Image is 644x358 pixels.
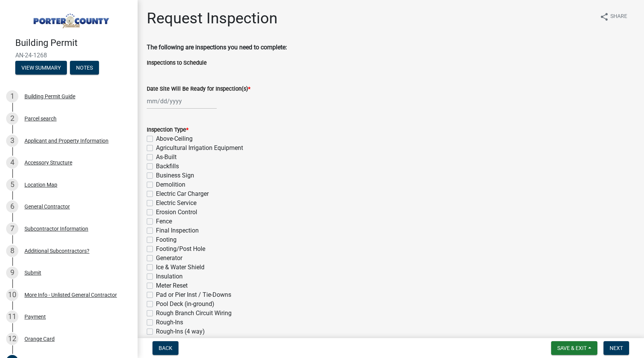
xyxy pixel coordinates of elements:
label: Pool Deck (in-ground) [156,299,214,309]
label: Electric Service [156,199,196,208]
label: Agricultural Irrigation Equipment [156,143,243,153]
label: Rough Branch Circuit Wiring [156,309,232,318]
div: 4 [6,156,18,169]
label: Inspection Type [147,127,188,133]
label: Insulation [156,272,183,281]
div: Submit [24,270,41,275]
div: General Contractor [24,204,70,209]
i: share [600,12,609,21]
span: Share [610,12,627,21]
div: Subcontractor Information [24,226,88,231]
div: Applicant and Property Information [24,138,109,143]
div: 1 [6,90,18,103]
div: Payment [24,314,46,319]
input: mm/dd/yyyy [147,93,217,109]
div: Location Map [24,182,57,187]
wm-modal-confirm: Summary [15,65,67,71]
div: More Info - Unlisted General Contractor [24,292,117,298]
label: Rough-Ins (4 way) [156,327,205,336]
button: View Summary [15,61,67,75]
label: Date Site Will Be Ready for Inspection(s) [147,86,250,92]
button: Notes [70,61,99,75]
button: shareShare [594,9,633,24]
strong: The following are inspections you need to complete: [147,44,287,51]
button: Save & Exit [551,341,597,355]
label: Above-Ceiling [156,134,193,143]
span: AN-24-1268 [15,52,122,59]
label: Erosion Control [156,208,197,217]
label: Backfills [156,162,179,171]
h1: Request Inspection [147,9,277,28]
h4: Building Permit [15,37,131,49]
span: Next [610,345,623,351]
label: Meter Reset [156,281,188,290]
div: 6 [6,200,18,213]
label: Footing/Post Hole [156,244,205,254]
label: Demolition [156,180,185,189]
div: 5 [6,179,18,191]
label: Ice & Water Shield [156,263,204,272]
label: Footing [156,235,177,244]
label: Fence [156,217,172,226]
div: 2 [6,112,18,125]
div: 3 [6,135,18,147]
div: 12 [6,333,18,345]
div: 9 [6,267,18,279]
div: Building Permit Guide [24,94,75,99]
div: Parcel search [24,116,57,121]
label: As-Built [156,153,177,162]
div: 11 [6,311,18,323]
wm-modal-confirm: Notes [70,65,99,71]
label: Pad or Pier Inst / Tie-Downs [156,290,231,299]
button: Back [152,341,178,355]
button: Next [603,341,629,355]
span: Back [159,345,172,351]
div: 8 [6,245,18,257]
div: Accessory Structure [24,160,72,165]
label: Inspections to Schedule [147,60,207,66]
div: 7 [6,223,18,235]
div: Orange Card [24,336,55,342]
img: Porter County, Indiana [15,8,125,29]
label: Final Inspection [156,226,199,235]
label: Electric Car Charger [156,189,209,199]
div: Additional Subcontractors? [24,248,89,254]
label: Rough-Ins [156,318,183,327]
label: Business Sign [156,171,194,180]
div: 10 [6,289,18,301]
span: Save & Exit [557,345,587,351]
label: Generator [156,254,182,263]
